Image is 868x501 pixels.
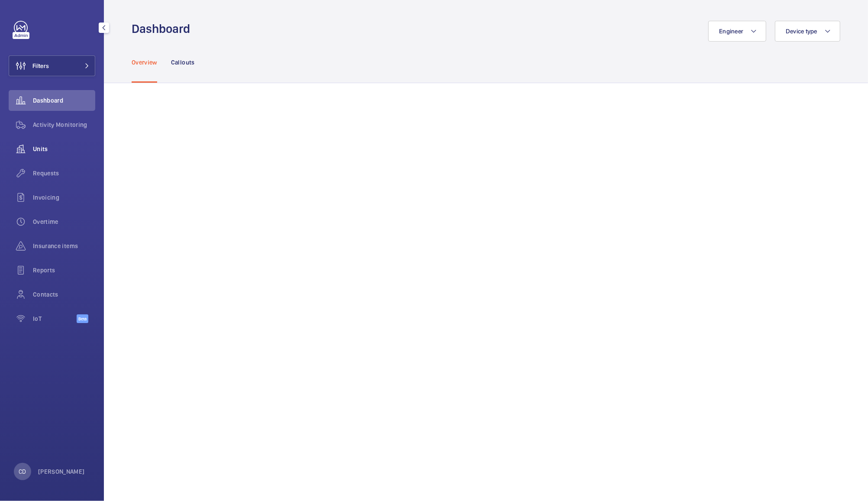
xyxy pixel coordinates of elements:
span: Units [33,145,95,153]
span: Overtime [33,217,95,226]
span: Contacts [33,290,95,299]
p: Overview [132,58,157,67]
span: IoT [33,314,77,323]
p: [PERSON_NAME] [38,467,85,476]
button: Device type [775,21,840,42]
span: Beta [77,314,88,323]
span: Activity Monitoring [33,120,95,129]
p: CD [19,467,26,476]
span: Engineer [719,28,743,35]
span: Invoicing [33,193,95,202]
button: Engineer [708,21,766,42]
span: Insurance items [33,242,95,250]
span: Reports [33,266,95,275]
span: Device type [786,28,817,35]
h1: Dashboard [132,21,195,37]
button: Filters [9,55,95,76]
span: Requests [33,169,95,178]
span: Filters [32,61,49,70]
span: Dashboard [33,96,95,105]
p: Callouts [171,58,195,67]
